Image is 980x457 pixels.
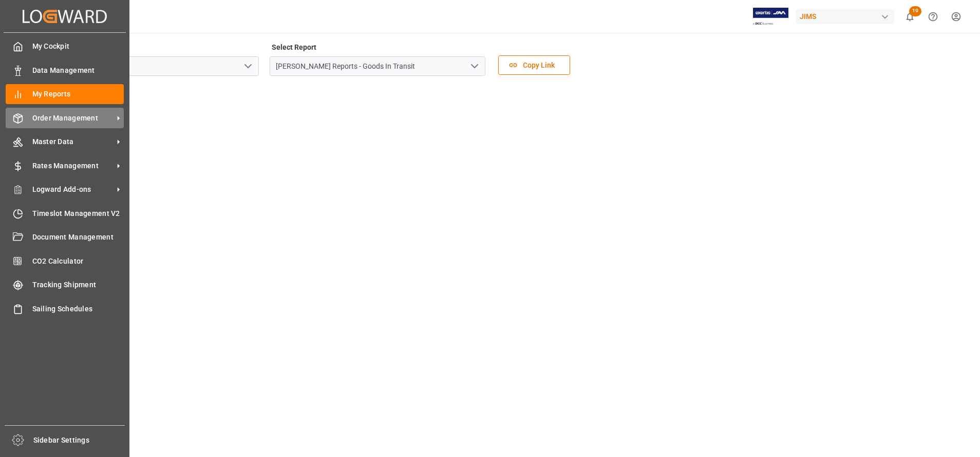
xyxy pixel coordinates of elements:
span: Document Management [32,232,124,243]
span: Timeslot Management V2 [32,208,124,219]
button: show 19 new notifications [898,5,921,28]
button: Help Center [921,5,945,28]
span: My Reports [32,89,124,100]
span: Copy Link [518,60,560,71]
span: CO2 Calculator [32,256,124,267]
span: Master Data [32,136,114,147]
span: Tracking Shipment [32,280,124,290]
a: Document Management [6,227,124,247]
a: Sailing Schedules [6,299,124,319]
input: Type to search/select [270,56,485,76]
a: My Reports [6,84,124,104]
span: My Cockpit [32,41,124,52]
button: open menu [240,58,255,74]
label: Select Report [270,40,318,54]
div: JIMS [796,9,894,24]
span: Sidebar Settings [33,435,125,446]
span: Data Management [32,65,124,76]
a: Timeslot Management V2 [6,203,124,223]
span: Logward Add-ons [32,184,114,195]
a: My Cockpit [6,36,124,56]
a: Tracking Shipment [6,275,124,295]
img: Exertis%20JAM%20-%20Email%20Logo.jpg_1722504956.jpg [753,8,788,26]
input: Type to search/select [43,56,259,76]
button: open menu [466,58,482,74]
span: Sailing Schedules [32,304,124,314]
button: Copy Link [498,55,570,75]
span: 19 [909,6,921,16]
span: Order Management [32,113,114,124]
button: JIMS [796,7,898,26]
span: Rates Management [32,161,114,171]
a: Data Management [6,60,124,80]
a: CO2 Calculator [6,251,124,271]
